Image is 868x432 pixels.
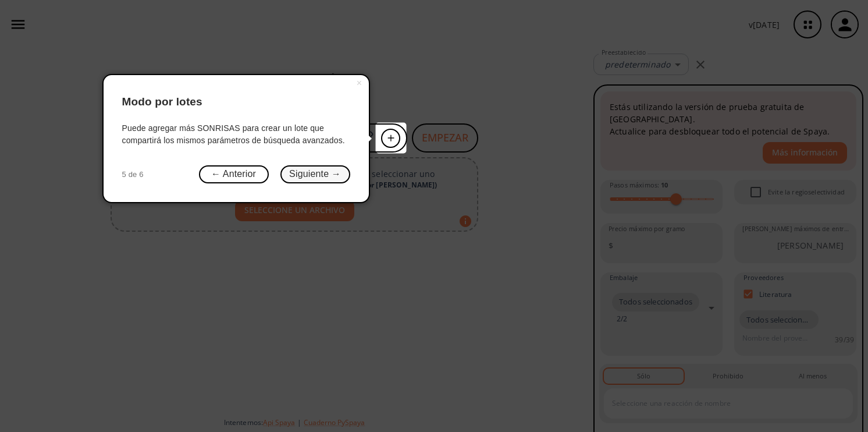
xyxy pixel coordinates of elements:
header: Modo por lotes [122,84,350,120]
button: Siguiente → [280,165,350,183]
button: ← Anterior [199,165,269,183]
span: 5 de 6 [122,169,144,180]
button: Close [350,75,369,91]
div: Puede agregar más SONRISAS para crear un lote que compartirá los mismos parámetros de búsqueda av... [122,122,350,147]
